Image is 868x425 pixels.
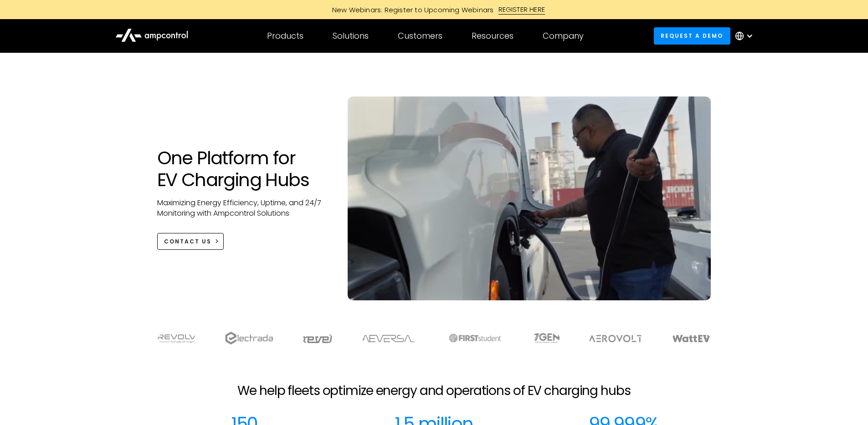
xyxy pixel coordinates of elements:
div: Solutions [333,31,369,41]
a: Request a demo [654,27,730,44]
div: Customers [398,31,442,41]
a: CONTACT US [157,233,224,250]
div: Resources [472,31,514,41]
div: CONTACT US [164,238,211,246]
div: Products [267,31,303,41]
h1: One Platform for EV Charging Hubs [157,147,330,191]
div: REGISTER HERE [498,5,545,15]
div: Company [543,31,584,41]
img: WattEV logo [672,335,710,342]
img: electrada logo [225,332,273,344]
img: Aerovolt Logo [589,335,643,342]
p: Maximizing Energy Efficiency, Uptime, and 24/7 Monitoring with Ampcontrol Solutions [157,198,330,218]
h2: We help fleets optimize energy and operations of EV charging hubs [237,383,630,399]
a: New Webinars: Register to Upcoming WebinarsREGISTER HERE [229,5,639,15]
div: New Webinars: Register to Upcoming Webinars [323,5,498,15]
